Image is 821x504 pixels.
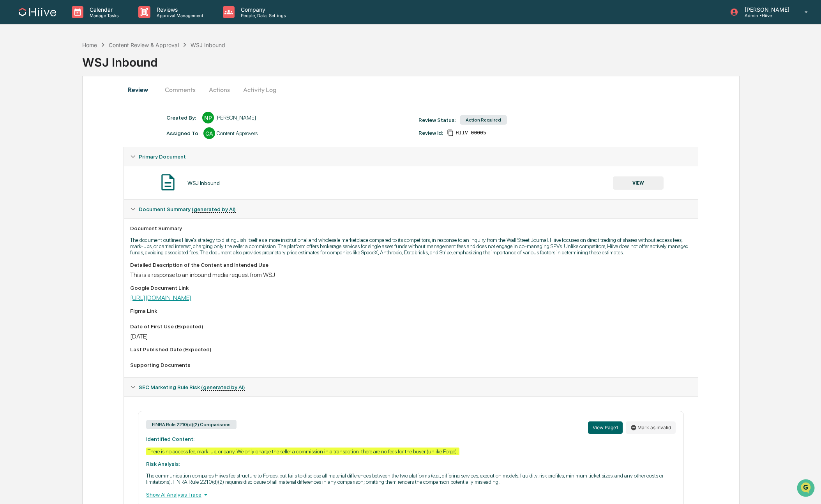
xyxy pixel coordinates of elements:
div: Created By: ‎ ‎ [166,115,198,121]
span: 3f2514e1-7fc0-4efd-abdf-aed3d4300d76 [456,130,486,136]
div: This is a response to an inbound media request from WSJ [130,271,692,278]
div: Home [82,42,97,48]
p: Approval Management [150,13,207,18]
div: Figma Link [130,308,692,314]
div: Detailed Description of the Content and Intended Use [130,262,692,268]
div: Document Summary (generated by AI) [124,219,698,377]
div: Content Approvers [217,130,258,136]
p: Admin • Hiive [738,13,793,18]
div: WSJ Inbound [191,42,225,48]
span: Pylon [78,132,94,138]
div: Action Required [460,115,507,125]
div: WSJ Inbound [187,180,220,186]
p: Company [235,6,290,13]
div: Show AI Analysis Trace [146,490,676,499]
button: VIEW [613,176,664,190]
div: Content Review & Approval [109,42,179,48]
div: Date of First Use (Expected) [130,323,692,330]
div: secondary tabs example [124,80,698,99]
div: [DATE] [130,333,692,340]
div: Supporting Documents [130,362,692,368]
p: How can we help? [8,16,142,29]
span: Data Lookup [16,113,49,121]
button: Activity Log [237,80,282,99]
p: The document outlines Hiive's strategy to distinguish itself as a more institutional and wholesal... [130,237,692,256]
img: logo [19,8,56,16]
div: SEC Marketing Rule Risk (generated by AI) [124,378,698,397]
u: (generated by AI) [201,384,245,391]
button: Start new chat [132,62,142,71]
p: The communication compares Hiives fee structure to Forges, but fails to disclose all material dif... [146,472,676,485]
div: NP [202,112,214,123]
a: 🗄️Attestations [53,95,100,109]
span: Primary Document [139,153,186,160]
div: Primary Document [124,147,698,166]
a: Powered byPylon [55,132,94,138]
span: SEC Marketing Rule Risk [139,384,245,390]
a: 🖐️Preclearance [5,95,53,109]
span: Preclearance [16,98,50,106]
strong: Risk Analysis: [146,461,180,467]
button: Mark as invalid [626,421,676,434]
button: Actions [202,80,237,99]
div: Primary Document [124,166,698,199]
div: WSJ Inbound [82,49,821,69]
div: Last Published Date (Expected) [130,346,692,352]
img: 1746055101610-c473b297-6a78-478c-a979-82029cc54cd1 [8,60,22,74]
div: Document Summary (generated by AI) [124,200,698,219]
p: [PERSON_NAME] [738,6,793,13]
div: Review Status: [418,117,456,123]
div: Review Id: [418,130,443,136]
button: Review [124,80,159,99]
div: 🗄️ [56,99,63,105]
p: Manage Tasks [83,13,123,18]
div: Google Document Link [130,285,692,291]
div: 🔎 [8,114,14,120]
div: We're available if you need us! [26,67,99,74]
button: View Page1 [588,421,623,434]
p: Calendar [83,6,123,13]
p: Reviews [150,6,207,13]
div: CA [203,127,215,139]
div: Start new chat [26,60,128,67]
span: Attestations [64,98,97,106]
div: Document Summary [130,225,692,231]
span: Document Summary [139,206,236,212]
strong: Identified Content: [146,436,194,442]
div: There is no access fee, mark-up, or carry. We only charge the seller a commission in a transactio... [146,448,459,455]
a: 🔎Data Lookup [5,110,52,124]
img: Document Icon [158,173,178,192]
iframe: Open customer support [796,478,817,499]
div: [PERSON_NAME] [215,115,256,121]
u: (generated by AI) [192,206,236,213]
button: Comments [159,80,202,99]
p: People, Data, Settings [235,13,290,18]
div: FINRA Rule 2210(d)(2) Comparisons [146,420,237,429]
div: Assigned To: [166,130,200,136]
div: 🖐️ [8,99,14,105]
a: [URL][DOMAIN_NAME] [130,294,191,301]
